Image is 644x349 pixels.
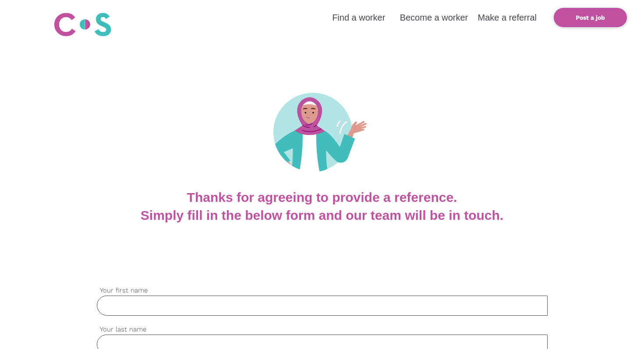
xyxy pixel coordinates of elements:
[187,190,457,204] b: Thanks for agreeing to provide a reference.
[97,286,548,296] label: Your first name
[576,14,605,21] b: Post a job
[554,8,627,27] a: Post a job
[400,13,468,22] a: Become a worker
[332,13,385,22] a: Find a worker
[97,324,548,335] label: Your last name
[478,13,537,22] a: Make a referral
[141,208,503,222] b: Simply fill in the below form and our team will be in touch.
